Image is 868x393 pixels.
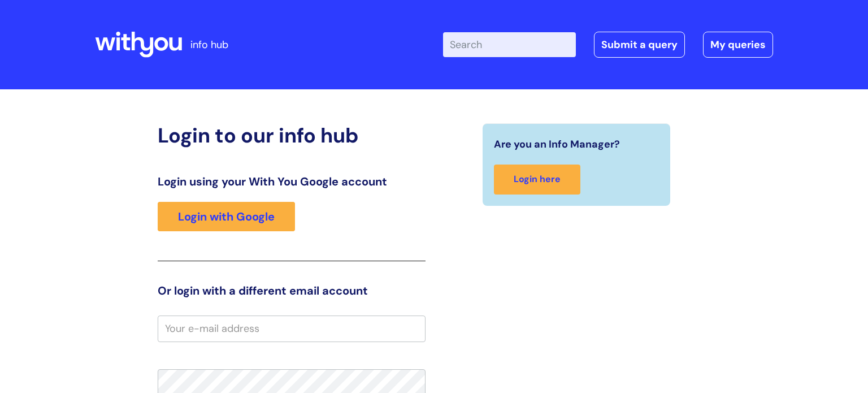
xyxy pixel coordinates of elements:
h2: Login to our info hub [158,123,426,148]
p: info hub [190,36,228,54]
a: My queries [703,32,773,58]
input: Search [443,32,576,57]
a: Login here [494,165,580,195]
a: Submit a query [594,32,685,58]
input: Your e-mail address [158,316,426,342]
h3: Or login with a different email account [158,284,426,297]
a: Login with Google [158,202,295,231]
h3: Login using your With You Google account [158,175,426,188]
span: Are you an Info Manager? [494,135,620,153]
